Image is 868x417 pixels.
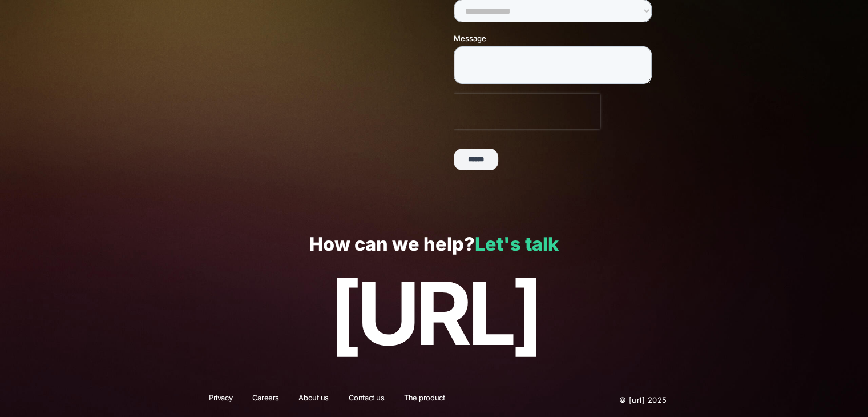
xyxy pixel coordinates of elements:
[201,392,240,407] a: Privacy
[341,392,392,407] a: Contact us
[25,234,843,255] p: How can we help?
[397,392,452,407] a: The product
[550,392,667,407] p: © [URL] 2025
[291,392,336,407] a: About us
[245,392,286,407] a: Careers
[475,233,559,255] a: Let's talk
[25,265,843,363] p: [URL]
